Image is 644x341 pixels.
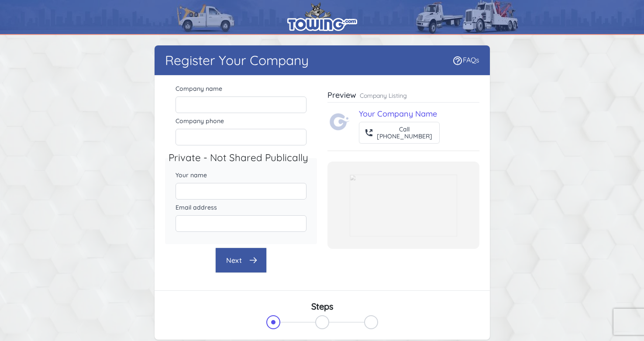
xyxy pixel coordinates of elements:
[287,2,357,31] img: logo.png
[359,122,440,144] button: Call[PHONE_NUMBER]
[360,91,407,100] p: Company Listing
[329,111,350,132] img: Towing.com Logo
[215,248,267,273] button: Next
[327,90,356,100] h3: Preview
[176,117,307,125] label: Company phone
[165,52,309,68] h1: Register Your Company
[377,126,432,140] div: Call [PHONE_NUMBER]
[452,55,479,64] a: FAQs
[176,203,307,212] label: Email address
[176,84,307,93] label: Company name
[169,151,320,165] legend: Private - Not Shared Publically
[165,301,479,312] h3: Steps
[359,109,437,119] a: Your Company Name
[176,171,307,179] label: Your name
